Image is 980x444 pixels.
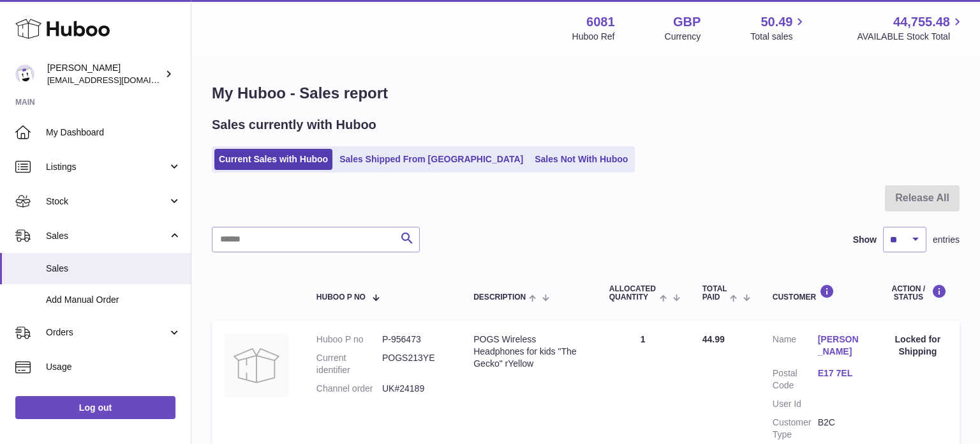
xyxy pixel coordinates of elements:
[857,31,965,43] span: AVAILABLE Stock Total
[473,293,526,302] span: Description
[46,263,181,275] span: Sales
[47,62,162,86] div: [PERSON_NAME]
[473,333,584,370] div: POGS Wireless Headphones for kids "The Gecko" rYellow
[773,367,818,392] dt: Postal Code
[382,333,448,346] dd: P-956473
[889,333,947,358] div: Locked for Shipping
[818,367,863,379] a: E17 7EL
[46,195,168,208] span: Stock
[46,326,168,339] span: Orders
[933,234,960,246] span: entries
[46,161,168,173] span: Listings
[46,126,181,139] span: My Dashboard
[530,149,632,170] a: Sales Not With Huboo
[818,333,863,358] a: [PERSON_NAME]
[750,13,807,43] a: 50.49 Total sales
[212,116,376,134] h2: Sales currently with Huboo
[702,285,727,302] span: Total paid
[15,396,175,419] a: Log out
[47,75,188,85] span: [EMAIL_ADDRESS][DOMAIN_NAME]
[225,333,288,397] img: no-photo.jpg
[212,83,960,103] h1: My Huboo - Sales report
[853,234,877,246] label: Show
[316,293,366,302] span: Huboo P no
[316,333,382,346] dt: Huboo P no
[673,13,701,31] strong: GBP
[773,284,863,302] div: Customer
[893,13,950,31] span: 44,755.48
[773,417,818,441] dt: Customer Type
[46,361,181,373] span: Usage
[572,31,615,43] div: Huboo Ref
[818,417,863,441] dd: B2C
[773,333,818,361] dt: Name
[316,352,382,376] dt: Current identifier
[665,31,701,43] div: Currency
[15,65,34,84] img: hello@pogsheadphones.com
[382,352,448,376] dd: POGS213YE
[316,383,382,395] dt: Channel order
[889,284,947,302] div: Action / Status
[609,285,657,302] span: ALLOCATED Quantity
[214,149,332,170] a: Current Sales with Huboo
[773,398,818,410] dt: User Id
[586,13,615,31] strong: 6081
[702,334,725,344] span: 44.99
[857,13,965,43] a: 44,755.48 AVAILABLE Stock Total
[46,230,168,242] span: Sales
[46,294,181,306] span: Add Manual Order
[750,31,807,43] span: Total sales
[382,383,448,395] dd: UK#24189
[761,13,792,31] span: 50.49
[335,149,528,170] a: Sales Shipped From [GEOGRAPHIC_DATA]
